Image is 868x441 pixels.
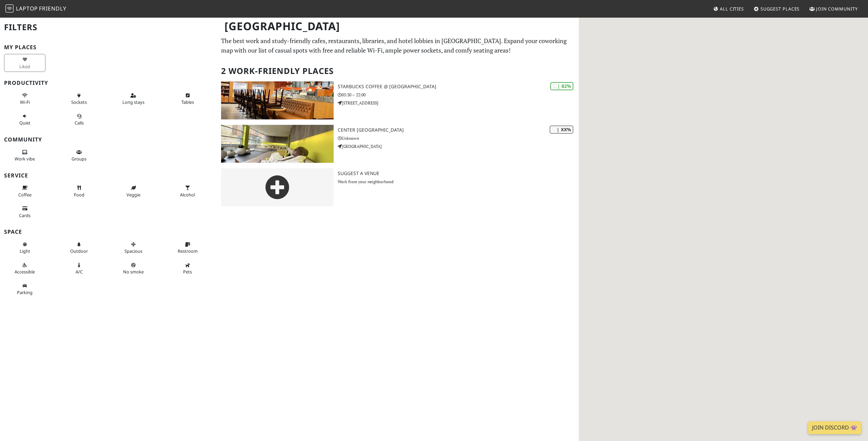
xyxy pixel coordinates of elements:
button: Work vibe [4,147,45,165]
div: | XX% [550,126,573,133]
a: Center Parcs Woburn Forest | XX% Center [GEOGRAPHIC_DATA] Unknown [GEOGRAPHIC_DATA] [217,125,579,163]
span: Work-friendly tables [181,99,194,105]
a: Suggest Places [751,3,803,15]
h3: Space [4,229,213,235]
p: The best work and study-friendly cafes, restaurants, libraries, and hotel lobbies in [GEOGRAPHIC_... [221,36,575,56]
span: Outdoor area [70,248,88,254]
button: Tables [167,90,208,108]
span: Spacious [124,248,142,254]
a: LaptopFriendly LaptopFriendly [5,3,66,15]
h1: [GEOGRAPHIC_DATA] [219,17,577,36]
button: Pets [167,260,208,277]
button: Cards [4,203,45,221]
span: Power sockets [71,99,87,105]
span: Suggest Places [761,6,800,12]
span: Laptop [16,5,38,12]
span: Veggie [126,192,140,198]
span: Natural light [20,248,30,254]
span: Coffee [18,192,32,198]
h2: Filters [4,17,213,38]
button: Spacious [113,239,154,257]
h3: My Places [4,44,213,51]
span: Quiet [19,120,31,126]
p: [STREET_ADDRESS] [338,100,579,106]
img: Starbucks Coffee @ Goldington Rd [221,81,334,119]
img: gray-place-d2bdb4477600e061c01bd816cc0f2ef0cfcb1ca9e3ad78868dd16fb2af073a21.png [221,168,334,206]
span: Food [74,192,84,198]
a: Join Discord 👾 [808,421,861,434]
h3: Center [GEOGRAPHIC_DATA] [338,127,579,133]
h3: Productivity [4,80,213,86]
span: Long stays [122,99,144,105]
h2: 2 Work-Friendly Places [221,61,575,81]
p: 05:30 – 22:00 [338,92,579,98]
span: Credit cards [19,212,31,218]
button: Groups [58,147,100,165]
span: Friendly [39,5,66,12]
button: Sockets [58,90,100,108]
button: Light [4,239,45,257]
h3: Community [4,136,213,143]
h3: Service [4,172,213,179]
img: Center Parcs Woburn Forest [221,125,334,163]
span: Smoke free [123,269,144,275]
span: Alcohol [180,192,195,198]
h3: Suggest a Venue [338,171,579,176]
button: Outdoor [58,239,100,257]
button: Veggie [113,182,154,200]
span: Group tables [72,156,86,162]
a: Join Community [807,3,861,15]
a: All Cities [710,3,747,15]
div: | 82% [550,82,573,90]
span: Restroom [178,248,198,254]
button: Quiet [4,111,45,129]
a: Suggest a Venue Work from your neighborhood [217,168,579,206]
p: [GEOGRAPHIC_DATA] [338,143,579,150]
button: Long stays [113,90,154,108]
p: Unknown [338,135,579,141]
button: Calls [58,111,100,129]
span: People working [15,156,35,162]
span: Join Community [816,6,858,12]
button: Alcohol [167,182,208,200]
span: All Cities [720,6,744,12]
button: Parking [4,280,45,298]
h3: Starbucks Coffee @ [GEOGRAPHIC_DATA] [338,84,579,90]
button: No smoke [113,260,154,277]
span: Air conditioned [76,269,83,275]
span: Accessible [15,269,35,275]
span: Stable Wi-Fi [20,99,30,105]
button: Wi-Fi [4,90,45,108]
a: Starbucks Coffee @ Goldington Rd | 82% Starbucks Coffee @ [GEOGRAPHIC_DATA] 05:30 – 22:00 [STREET... [217,81,579,119]
span: Parking [17,289,33,295]
button: A/C [58,260,100,277]
button: Coffee [4,182,45,200]
img: LaptopFriendly [5,4,14,13]
span: Video/audio calls [75,120,84,126]
span: Pet friendly [183,269,192,275]
button: Restroom [167,239,208,257]
button: Food [58,182,100,200]
button: Accessible [4,260,45,277]
p: Work from your neighborhood [338,178,579,185]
